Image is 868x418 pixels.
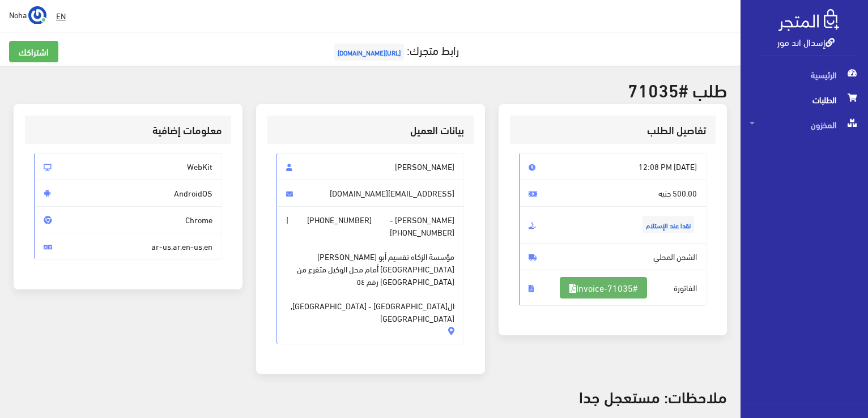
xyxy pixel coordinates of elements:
[519,243,707,270] span: الشحن المحلي
[276,180,465,207] span: [EMAIL_ADDRESS][DOMAIN_NAME]
[777,33,835,50] a: إسدال اند مور
[519,153,707,180] span: [DATE] 12:08 PM
[9,6,46,24] a: ... Noha
[519,180,707,207] span: 500.00 جنيه
[750,87,859,112] span: الطلبات
[276,125,465,135] h3: بيانات العميل
[331,39,459,60] a: رابط متجرك:[URL][DOMAIN_NAME]
[643,216,694,233] span: نقدا عند الإستلام
[28,6,46,24] img: ...
[276,206,465,344] span: [PERSON_NAME] - |
[334,44,404,61] span: [URL][DOMAIN_NAME]
[390,226,454,238] span: [PHONE_NUMBER]
[9,41,58,62] a: اشتراكك
[34,206,222,233] span: Chrome
[14,79,727,99] h2: طلب #71035
[750,62,859,87] span: الرئيسية
[750,112,859,137] span: المخزون
[14,387,727,405] h3: ملاحظات: مستعجل جدا
[778,9,839,31] img: .
[56,8,66,23] u: EN
[34,125,222,135] h3: معلومات إضافية
[741,87,868,112] a: الطلبات
[519,125,707,135] h3: تفاصيل الطلب
[52,6,70,26] a: EN
[9,7,27,22] span: Noha
[741,112,868,137] a: المخزون
[307,214,372,226] span: [PHONE_NUMBER]
[286,238,455,324] span: مؤسسة الزكاه تقسيم أبو [PERSON_NAME] [GEOGRAPHIC_DATA] أمام محل الوكيل متفرع من [GEOGRAPHIC_DATA]...
[560,277,647,298] a: #Invoice-71035
[34,233,222,260] span: ar-us,ar,en-us,en
[519,270,707,306] span: الفاتورة
[741,62,868,87] a: الرئيسية
[34,153,222,180] span: WebKit
[34,180,222,207] span: AndroidOS
[276,153,465,180] span: [PERSON_NAME]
